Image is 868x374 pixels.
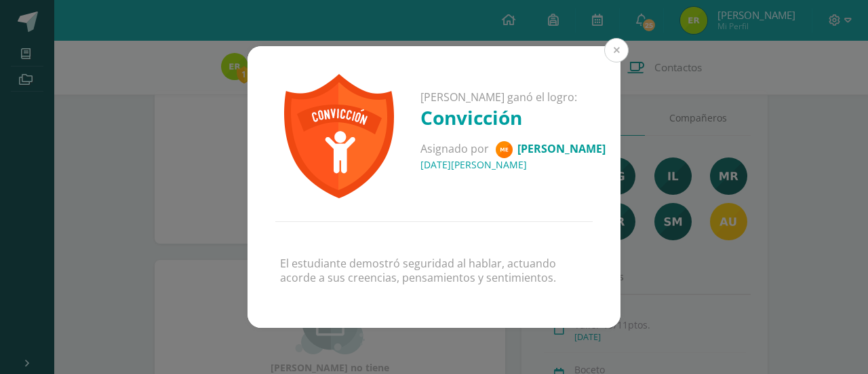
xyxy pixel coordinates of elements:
span: [PERSON_NAME] [517,141,606,156]
p: Asignado por [420,141,606,158]
img: 69c30e6ad04426f9fb5cd9d073d585b4.png [496,141,513,158]
p: [PERSON_NAME] ganó el logro: [420,90,606,105]
h4: [DATE][PERSON_NAME] [420,158,606,171]
h1: Convicción [420,105,606,130]
p: El estudiante demostró seguridad al hablar, actuando acorde a sus creencias, pensamientos y senti... [280,257,588,285]
button: Close (Esc) [604,38,629,62]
